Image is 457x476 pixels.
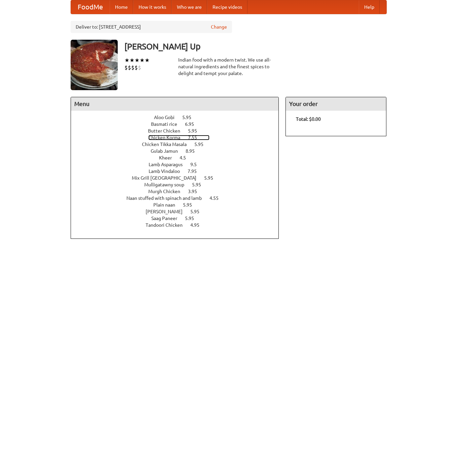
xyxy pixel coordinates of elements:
span: 5.95 [185,216,201,221]
li: $ [135,64,138,71]
img: angular.jpg [71,40,118,90]
h4: Your order [286,97,386,111]
span: Mix Grill [GEOGRAPHIC_DATA] [132,175,203,181]
a: Butter Chicken 5.95 [148,128,210,134]
div: Deliver to: [STREET_ADDRESS] [71,21,232,33]
span: [PERSON_NAME] [146,209,189,214]
span: Chicken Tikka Masala [142,142,193,147]
span: Murgh Chicken [148,189,187,194]
span: 3.95 [188,189,204,194]
span: 7.55 [188,135,204,140]
a: FoodMe [71,0,110,14]
span: Gulab Jamun [151,148,185,154]
span: 6.95 [185,121,201,127]
span: 5.95 [192,182,208,187]
li: $ [124,64,128,71]
span: Lamb Vindaloo [149,169,187,174]
span: Kheer [159,155,179,160]
a: Naan stuffed with spinach and lamb 4.55 [126,195,231,201]
span: 4.55 [210,195,225,201]
span: Saag Paneer [151,216,184,221]
span: 9.5 [190,162,203,167]
li: ★ [140,57,145,64]
a: Plain naan 5.95 [153,202,204,208]
li: $ [128,64,131,71]
span: Lamb Asparagus [149,162,189,167]
span: 7.95 [188,169,203,174]
span: Naan stuffed with spinach and lamb [126,195,208,201]
b: Total: $0.00 [296,116,321,122]
a: Recipe videos [207,0,247,14]
span: 5.95 [188,128,204,134]
span: Plain naan [153,202,182,208]
span: 4.5 [180,155,193,160]
a: Who we are [172,0,207,14]
div: Indian food with a modern twist. We use all-natural ingredients and the finest spices to delight ... [178,57,279,77]
span: 5.95 [204,175,220,181]
a: Chicken Tikka Masala 5.95 [142,142,216,147]
span: Aloo Gobi [154,115,181,120]
a: Tandoori Chicken 4.95 [146,222,212,228]
a: Kheer 4.5 [159,155,198,160]
a: Mix Grill [GEOGRAPHIC_DATA] 5.95 [132,175,226,181]
h4: Menu [71,97,279,111]
span: Chicken Korma [148,135,187,140]
span: 5.95 [183,202,199,208]
h3: [PERSON_NAME] Up [124,40,387,53]
span: 5.95 [194,142,210,147]
a: Mulligatawny soup 5.95 [144,182,214,187]
a: Change [211,24,227,30]
li: ★ [129,57,135,64]
li: $ [131,64,135,71]
span: Mulligatawny soup [144,182,191,187]
li: ★ [124,57,129,64]
a: [PERSON_NAME] 5.95 [146,209,212,214]
li: ★ [135,57,140,64]
span: 5.95 [190,209,206,214]
a: Help [359,0,380,14]
a: Lamb Vindaloo 7.95 [149,169,209,174]
a: Gulab Jamun 8.95 [151,148,207,154]
a: Aloo Gobi 5.95 [154,115,204,120]
li: $ [138,64,141,71]
span: Butter Chicken [148,128,187,134]
a: Saag Paneer 5.95 [151,216,206,221]
span: 4.95 [190,222,206,228]
a: Lamb Asparagus 9.5 [149,162,209,167]
a: How it works [133,0,172,14]
a: Murgh Chicken 3.95 [148,189,210,194]
a: Basmati rice 6.95 [151,121,206,127]
span: Tandoori Chicken [146,222,189,228]
a: Home [110,0,133,14]
a: Chicken Korma 7.55 [148,135,210,140]
span: 8.95 [186,148,201,154]
span: 5.95 [182,115,198,120]
li: ★ [145,57,150,64]
span: Basmati rice [151,121,184,127]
